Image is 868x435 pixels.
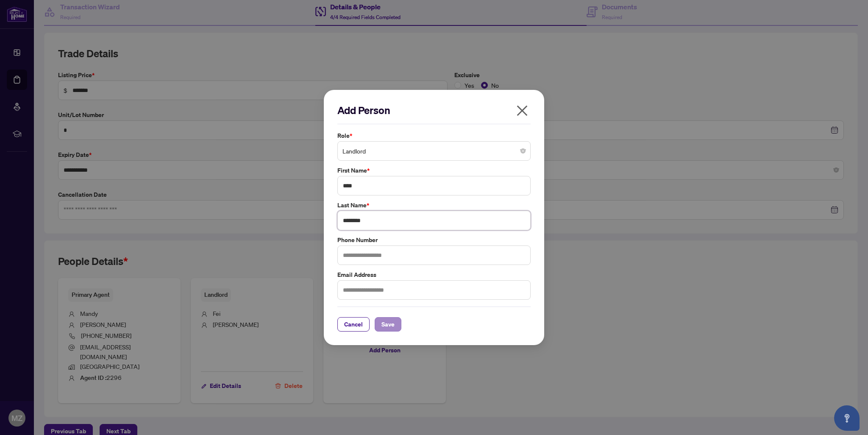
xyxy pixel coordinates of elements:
[337,166,531,175] label: First Name
[515,104,529,117] span: close
[337,103,531,117] h2: Add Person
[342,143,526,159] span: Landlord
[337,317,370,332] button: Cancel
[337,270,531,279] label: Email Address
[337,201,531,210] label: Last Name
[834,405,860,431] button: Open asap
[337,131,531,140] label: Role
[381,318,395,331] span: Save
[344,318,363,331] span: Cancel
[375,317,401,332] button: Save
[337,235,531,245] label: Phone Number
[520,148,526,153] span: close-circle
